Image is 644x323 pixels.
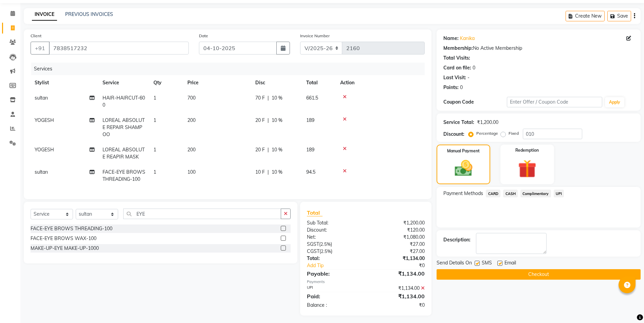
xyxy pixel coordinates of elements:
span: Complimentary [520,190,551,197]
div: FACE-EYE BROWS WAX-100 [31,235,96,242]
a: Kanika [460,35,475,42]
span: YOGESH [35,147,54,153]
div: UPI [302,285,366,292]
div: ₹1,200.00 [366,219,430,227]
th: Disc [251,75,302,90]
label: Client [31,33,41,39]
div: Paid: [302,292,366,300]
a: Add Tip [302,262,376,269]
div: Card on file: [443,64,471,71]
span: 70 F [255,94,265,102]
th: Price [183,75,251,90]
div: ₹1,200.00 [477,119,498,126]
span: SGST [307,241,319,247]
span: CARD [486,190,500,197]
label: Fixed [509,130,519,136]
div: - [467,74,470,81]
span: 1 [153,117,156,123]
span: | [268,117,269,124]
span: 1 [153,95,156,101]
span: 200 [187,147,196,153]
label: Percentage [476,130,498,136]
span: 200 [187,117,196,123]
div: ₹0 [376,262,430,269]
span: 1 [153,169,156,175]
div: Services [31,63,430,75]
div: ₹0 [366,302,430,309]
span: 2.5% [321,249,331,254]
div: Sub Total: [302,219,366,227]
button: Apply [605,97,624,107]
span: CASH [503,190,518,197]
span: sultan [35,95,48,101]
div: Total Visits: [443,55,470,62]
label: Date [199,33,208,39]
div: Discount: [302,227,366,234]
a: INVOICE [32,8,57,21]
div: 0 [460,84,463,91]
span: | [268,94,269,102]
div: ₹120.00 [366,227,430,234]
span: 20 F [255,117,265,124]
button: Save [607,11,631,21]
span: sultan [35,169,48,175]
span: 100 [187,169,196,175]
span: FACE-EYE BROWS THREADING-100 [103,169,145,182]
div: Discount: [443,131,464,138]
div: Last Visit: [443,74,466,81]
span: SMS [482,259,492,268]
div: Payments [307,279,425,285]
span: YOGESH [35,117,54,123]
button: Create New [566,11,605,21]
span: 189 [306,117,314,123]
div: ₹1,134.00 [366,255,430,262]
button: Checkout [437,269,641,280]
th: Action [336,75,425,90]
span: 10 % [272,117,282,124]
th: Total [302,75,336,90]
span: | [268,169,269,176]
span: Email [504,259,516,268]
span: 189 [306,147,314,153]
div: Name: [443,35,459,42]
div: ₹1,134.00 [366,292,430,300]
span: LOREAL ABSOLUTE REPAIR SHAMPOO [103,117,145,137]
div: No Active Membership [443,45,634,52]
span: | [268,146,269,153]
div: ₹27.00 [366,241,430,248]
img: _gift.svg [512,157,542,180]
th: Stylist [31,75,98,90]
div: ₹27.00 [366,248,430,255]
span: CGST [307,248,319,254]
button: +91 [31,42,50,55]
span: 1 [153,147,156,153]
div: Payable: [302,270,366,278]
span: 661.5 [306,95,318,101]
div: Net: [302,234,366,241]
div: FACE-EYE BROWS THREADING-100 [31,225,112,232]
input: Search or Scan [123,209,281,219]
span: 10 % [272,169,282,176]
div: ₹1,134.00 [366,270,430,278]
span: HAIR-HAIRCUT-600 [103,95,145,108]
div: Points: [443,84,459,91]
img: _cash.svg [449,158,478,178]
div: ₹1,080.00 [366,234,430,241]
div: Service Total: [443,119,474,126]
div: ( ) [302,248,366,255]
span: 20 F [255,146,265,153]
div: MAKE-UP-EYE MAKE-UP-1000 [31,245,99,252]
span: 94.5 [306,169,315,175]
a: PREVIOUS INVOICES [65,11,113,17]
div: Description: [443,236,471,243]
div: Membership: [443,45,473,52]
input: Search by Name/Mobile/Email/Code [49,42,189,55]
span: 2.5% [320,241,331,247]
input: Enter Offer / Coupon Code [507,97,602,107]
div: Coupon Code [443,99,507,106]
th: Service [98,75,149,90]
span: Total [307,209,323,216]
span: LOREAL ABSOLUTE REAPIR MASK [103,147,145,160]
label: Manual Payment [447,148,480,154]
div: 0 [473,64,475,71]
